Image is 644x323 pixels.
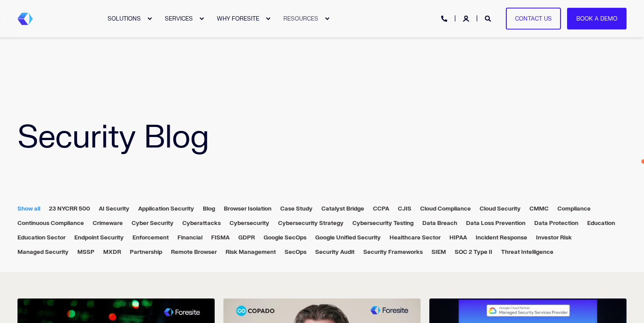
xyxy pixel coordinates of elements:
[17,13,33,25] a: Back to Home
[17,13,33,25] img: Foresite brand mark, a hexagon shape of blues with a directional arrow to the right hand side
[99,205,129,212] a: AI Security
[485,14,493,22] a: Open Search
[211,234,230,241] a: FISMA
[182,220,221,227] a: Cyberattacks
[373,205,389,212] a: CCPA
[17,234,66,241] a: Education Sector
[49,205,90,212] a: 23 NYCRR 500
[103,249,121,256] a: MXDR
[536,234,572,241] a: Investor Risk
[265,16,271,21] div: Expand WHY FORESITE
[390,234,441,241] a: Healthcare Sector
[315,234,381,241] a: Google Unified Security
[534,220,578,227] a: Data Protection
[171,249,217,256] a: Remote Browser
[74,234,124,241] a: Endpoint Security
[108,15,141,22] span: SOLUTIONS
[529,205,549,212] a: CMMC
[422,220,457,227] a: Data Breach
[93,220,123,227] a: Crimeware
[178,234,202,241] a: Financial
[226,249,276,256] a: Risk Management
[587,220,615,227] a: Education
[138,205,194,212] a: Application Security
[77,249,94,256] a: MSSP
[352,220,414,227] a: Cybersecurity Testing
[199,16,204,21] div: Expand SERVICES
[506,7,561,30] a: Contact Us
[264,234,306,241] a: Google SecOps
[132,220,174,227] a: Cyber Security
[466,220,526,227] a: Data Loss Prevention
[480,205,521,212] a: Cloud Security
[557,205,591,212] a: Compliance
[230,220,269,227] a: Cybersecurity
[147,16,152,21] div: Expand SOLUTIONS
[449,234,467,241] a: HIPAA
[17,220,84,227] a: Continuous Compliance
[278,220,344,227] a: Cybersecurity Strategy
[432,249,446,256] a: SIEM
[420,205,471,212] a: Cloud Compliance
[203,205,215,212] a: Blog
[238,234,255,241] a: GDPR
[324,16,330,21] div: Expand RESOURCES
[285,249,306,256] a: SecOps
[363,249,423,256] a: Security Frameworks
[455,249,492,256] a: SOC 2 Type II
[132,234,169,241] a: Enforcement
[283,15,318,22] span: RESOURCES
[217,15,259,22] span: WHY FORESITE
[398,205,411,212] a: CJIS
[17,117,209,158] span: Security Blog
[501,249,553,256] a: Threat Intelligence
[463,14,471,22] a: Login
[17,205,40,212] a: Show all
[280,205,313,212] a: Case Study
[321,205,364,212] a: Catalyst Bridge
[224,205,272,212] a: Browser Isolation
[315,249,355,256] a: Security Audit
[476,234,527,241] a: Incident Response
[130,249,162,256] a: Partnership
[567,7,627,30] a: Book a Demo
[17,249,69,256] a: Managed Security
